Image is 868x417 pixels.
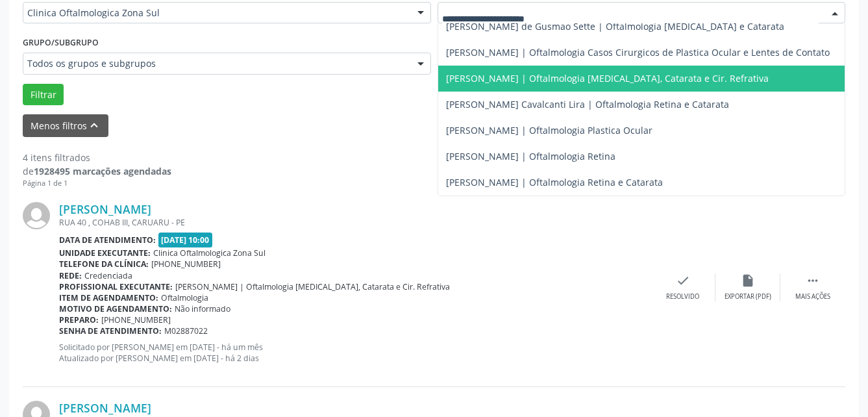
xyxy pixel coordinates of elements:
[446,20,784,32] span: [PERSON_NAME] de Gusmao Sette | Oftalmologia [MEDICAL_DATA] e Catarata
[446,72,769,84] span: [PERSON_NAME] | Oftalmologia [MEDICAL_DATA], Catarata e Cir. Refrativa
[59,202,151,216] a: [PERSON_NAME]
[59,303,172,314] b: Motivo de agendamento:
[23,114,108,137] button: Menos filtroskeyboard_arrow_up
[23,178,171,189] div: Página 1 de 1
[446,176,663,188] span: [PERSON_NAME] | Oftalmologia Retina e Catarata
[741,273,755,288] i: insert_drive_file
[23,151,171,164] div: 4 itens filtrados
[59,325,162,336] b: Senha de atendimento:
[34,165,171,177] strong: 1928495 marcações agendadas
[59,292,158,303] b: Item de agendamento:
[27,57,404,70] span: Todos os grupos e subgrupos
[151,259,221,270] span: [PHONE_NUMBER]
[59,270,82,281] b: Rede:
[59,259,149,270] b: Telefone da clínica:
[446,150,615,162] span: [PERSON_NAME] | Oftalmologia Retina
[59,234,156,246] b: Data de atendimento:
[84,270,132,281] span: Credenciada
[87,118,101,133] i: keyboard_arrow_up
[59,401,151,415] a: [PERSON_NAME]
[795,292,830,301] div: Mais ações
[446,124,652,136] span: [PERSON_NAME] | Oftalmologia Plastica Ocular
[23,32,99,53] label: Grupo/Subgrupo
[59,247,151,259] b: Unidade executante:
[161,292,208,303] span: Oftalmologia
[175,281,450,292] span: [PERSON_NAME] | Oftalmologia [MEDICAL_DATA], Catarata e Cir. Refrativa
[23,164,171,178] div: de
[101,314,171,325] span: [PHONE_NUMBER]
[725,292,771,301] div: Exportar (PDF)
[175,303,230,314] span: Não informado
[59,281,173,292] b: Profissional executante:
[164,325,208,336] span: M02887022
[27,6,404,19] span: Clinica Oftalmologica Zona Sul
[59,342,651,364] p: Solicitado por [PERSON_NAME] em [DATE] - há um mês Atualizado por [PERSON_NAME] em [DATE] - há 2 ...
[158,233,213,247] span: [DATE] 10:00
[153,247,266,259] span: Clinica Oftalmologica Zona Sul
[446,98,729,110] span: [PERSON_NAME] Cavalcanti Lira | Oftalmologia Retina e Catarata
[806,273,820,288] i: 
[23,202,50,229] img: img
[59,314,99,325] b: Preparo:
[23,84,64,106] button: Filtrar
[446,46,830,58] span: [PERSON_NAME] | Oftalmologia Casos Cirurgicos de Plastica Ocular e Lentes de Contato
[666,292,699,301] div: Resolvido
[676,273,690,288] i: check
[59,217,651,228] div: RUA 40 , COHAB III, CARUARU - PE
